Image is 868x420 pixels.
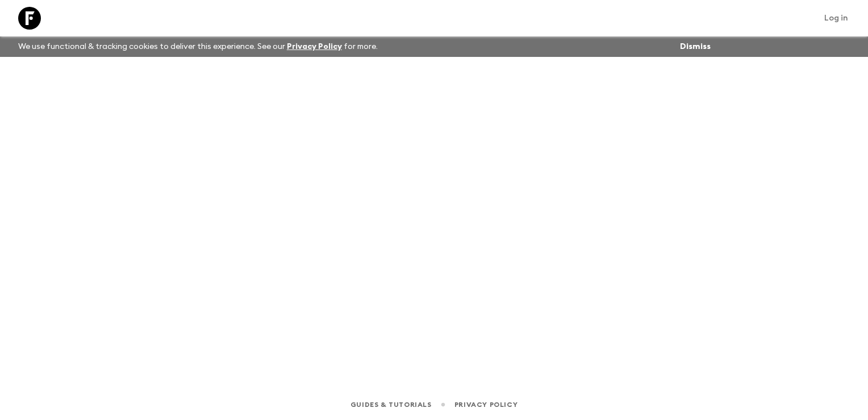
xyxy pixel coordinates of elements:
[818,10,854,26] a: Log in
[287,43,342,51] a: Privacy Policy
[677,39,713,55] button: Dismiss
[454,398,518,411] a: Privacy Policy
[14,36,382,57] p: We use functional & tracking cookies to deliver this experience. See our for more.
[350,398,432,411] a: Guides & Tutorials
